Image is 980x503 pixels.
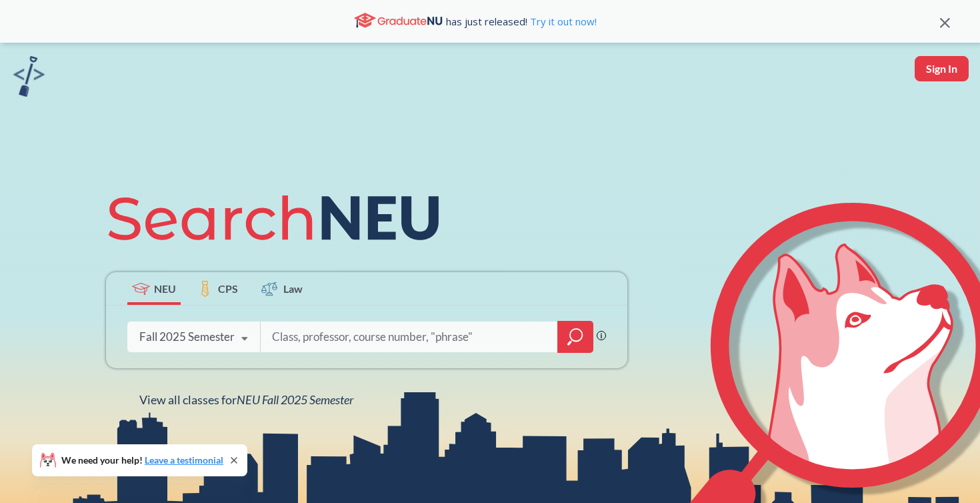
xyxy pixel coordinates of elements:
[915,56,969,81] button: Sign In
[139,330,235,344] div: Fall 2025 Semester
[446,14,597,29] span: has just released!
[271,323,548,351] input: Class, professor, course number, "phrase"
[13,56,45,97] img: sandbox logo
[139,392,353,407] span: View all classes for
[13,56,45,101] a: sandbox logo
[61,456,223,465] span: We need your help!
[527,15,597,28] a: Try it out now!
[218,281,238,296] span: CPS
[557,321,593,353] div: magnifying glass
[154,281,176,296] span: NEU
[283,281,303,296] span: Law
[567,328,583,346] svg: magnifying glass
[145,454,223,466] a: Leave a testimonial
[237,392,353,407] span: NEU Fall 2025 Semester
